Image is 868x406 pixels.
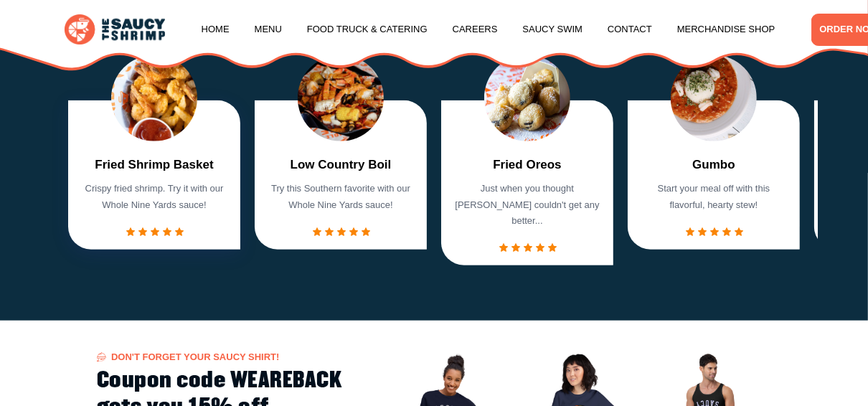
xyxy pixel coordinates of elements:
a: Contact [608,2,652,57]
div: 3 / 7 [441,55,613,266]
img: food Image [484,55,570,141]
p: Crispy fried shrimp. Try it with our Whole Nine Yards sauce! [80,181,228,214]
a: Merchandise Shop [677,2,775,57]
a: Low Country Boil [291,156,392,174]
p: Just when you thought [PERSON_NAME] couldn't get any better... [453,181,601,230]
img: food Image [111,55,197,141]
div: 4 / 7 [628,55,800,250]
div: 2 / 7 [255,55,427,250]
a: Saucy Swim [522,2,582,57]
a: Food Truck & Catering [307,2,428,57]
div: 1 / 7 [68,55,240,250]
img: logo [65,14,165,44]
span: Don't forget your Saucy Shirt! [97,352,279,362]
a: Fried Oreos [493,156,561,174]
p: Try this Southern favorite with our Whole Nine Yards sauce! [267,181,415,214]
a: Fried Shrimp Basket [95,156,213,174]
img: food Image [671,55,757,141]
p: Start your meal off with this flavorful, hearty stew! [640,181,788,214]
a: Home [202,2,230,57]
a: Menu [255,2,282,57]
a: Gumbo [692,156,735,174]
a: Careers [453,2,498,57]
img: food Image [298,55,384,141]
